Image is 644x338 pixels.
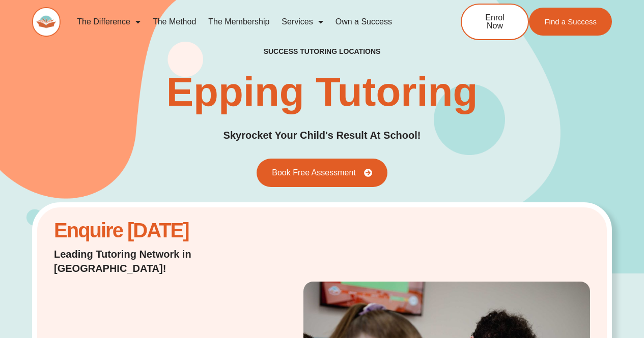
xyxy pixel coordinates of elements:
nav: Menu [71,10,427,34]
a: Book Free Assessment [257,159,387,187]
span: Find a Success [544,18,597,25]
h2: Enquire [DATE] [54,224,242,237]
a: The Method [147,10,202,34]
h2: Skyrocket Your Child's Result At School! [223,128,421,143]
h2: Leading Tutoring Network in [GEOGRAPHIC_DATA]! [54,247,242,275]
a: Own a Success [329,10,398,34]
a: The Difference [71,10,147,34]
h1: Epping Tutoring [166,72,478,112]
a: Services [275,10,329,34]
span: Enrol Now [477,14,513,30]
span: Book Free Assessment [272,169,356,177]
a: Enrol Now [461,4,529,40]
a: Find a Success [529,8,612,36]
a: The Membership [202,10,275,34]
